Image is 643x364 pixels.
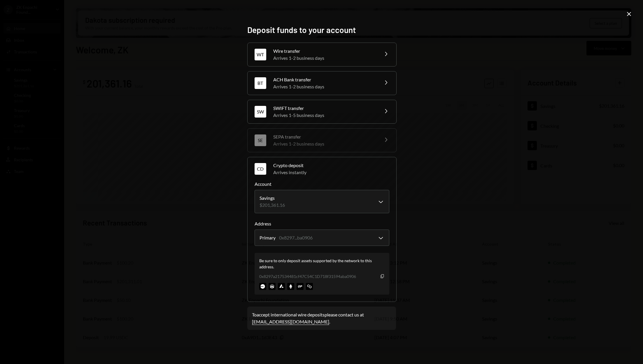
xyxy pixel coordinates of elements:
[255,106,266,118] div: SW
[255,181,389,188] label: Account
[252,319,329,325] a: [EMAIL_ADDRESS][DOMAIN_NAME]
[255,134,266,146] div: SE
[255,181,389,295] div: CDCrypto depositArrives instantly
[255,230,389,246] button: Address
[273,133,375,140] div: SEPA transfer
[255,49,266,60] div: WT
[278,283,285,290] img: avalanche-mainnet
[269,283,276,290] img: arbitrum-mainnet
[273,48,375,55] div: Wire transfer
[273,162,389,169] div: Crypto deposit
[252,311,391,325] div: To accept international wire deposits please contact us at .
[248,43,396,66] button: WTWire transferArrives 1-2 business days
[255,190,389,213] button: Account
[259,273,356,279] div: 0x8297a217534481cf47C54C1D718f31594aba0906
[259,283,266,290] img: base-mainnet
[273,83,375,90] div: Arrives 1-2 business days
[259,258,385,270] div: Be sure to only deposit assets supported by the network to this address.
[248,71,396,95] button: BTACH Bank transferArrives 1-2 business days
[255,77,266,89] div: BT
[273,55,375,62] div: Arrives 1-2 business days
[248,157,396,181] button: CDCrypto depositArrives instantly
[273,76,375,83] div: ACH Bank transfer
[297,283,304,290] img: optimism-mainnet
[273,140,375,147] div: Arrives 1-2 business days
[287,283,294,290] img: ethereum-mainnet
[248,129,396,152] button: SESEPA transferArrives 1-2 business days
[255,220,389,227] label: Address
[248,100,396,123] button: SWSWIFT transferArrives 1-5 business days
[306,283,313,290] img: polygon-mainnet
[273,105,375,112] div: SWIFT transfer
[247,24,396,36] h2: Deposit funds to your account
[279,234,313,241] div: 0x8297...ba0906
[273,112,375,119] div: Arrives 1-5 business days
[255,163,266,175] div: CD
[273,169,389,176] div: Arrives instantly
